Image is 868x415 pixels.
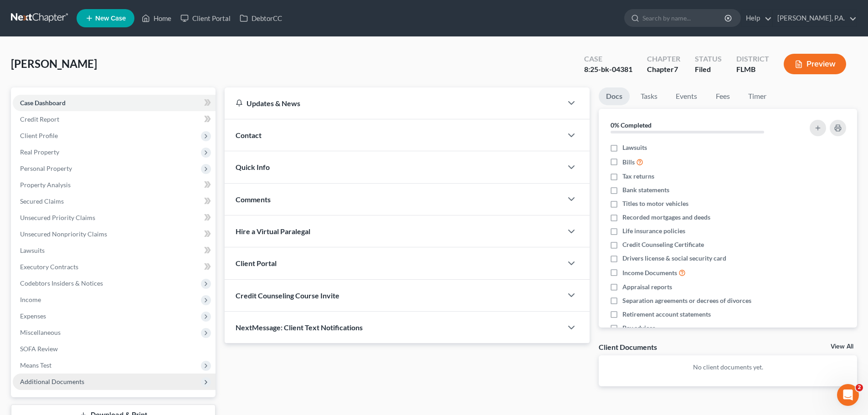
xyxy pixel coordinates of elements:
[622,213,710,222] span: Recorded mortgages and deeds
[235,10,287,26] a: DebtorCC
[13,177,216,193] a: Property Analysis
[236,291,339,300] span: Credit Counseling Course Invite
[236,98,551,108] div: Updates & News
[20,345,58,353] span: SOFA Review
[622,323,655,333] span: Pay advices
[606,363,850,372] p: No client documents yet.
[622,143,647,152] span: Lawsuits
[736,54,769,64] div: District
[13,341,216,357] a: SOFA Review
[20,230,107,238] span: Unsecured Nonpriority Claims
[13,259,216,275] a: Executory Contracts
[13,193,216,210] a: Secured Claims
[584,54,632,64] div: Case
[20,279,103,287] span: Codebtors Insiders & Notices
[695,54,722,64] div: Status
[20,361,51,369] span: Means Test
[622,254,726,263] span: Drivers license & social security card
[695,64,722,75] div: Filed
[647,64,680,75] div: Chapter
[20,197,64,205] span: Secured Claims
[20,312,46,320] span: Expenses
[622,158,635,167] span: Bills
[11,57,97,70] span: [PERSON_NAME]
[13,95,216,111] a: Case Dashboard
[708,87,737,105] a: Fees
[674,65,678,73] span: 7
[236,195,271,204] span: Comments
[20,132,58,139] span: Client Profile
[837,384,859,406] iframe: Intercom live chat
[95,15,126,22] span: New Case
[622,282,672,292] span: Appraisal reports
[622,226,685,236] span: Life insurance policies
[647,54,680,64] div: Chapter
[20,378,84,385] span: Additional Documents
[20,214,95,221] span: Unsecured Priority Claims
[736,64,769,75] div: FLMB
[236,163,270,171] span: Quick Info
[642,10,726,26] input: Search by name...
[622,310,711,319] span: Retirement account statements
[236,131,262,139] span: Contact
[622,296,751,305] span: Separation agreements or decrees of divorces
[741,10,772,26] a: Help
[622,172,654,181] span: Tax returns
[831,343,853,350] a: View All
[599,342,657,352] div: Client Documents
[13,210,216,226] a: Unsecured Priority Claims
[13,111,216,128] a: Credit Report
[20,263,78,271] span: Executory Contracts
[20,328,61,336] span: Miscellaneous
[622,268,677,277] span: Income Documents
[137,10,176,26] a: Home
[599,87,630,105] a: Docs
[856,384,863,391] span: 2
[20,148,59,156] span: Real Property
[13,226,216,242] a: Unsecured Nonpriority Claims
[236,227,310,236] span: Hire a Virtual Paralegal
[236,323,363,332] span: NextMessage: Client Text Notifications
[20,115,59,123] span: Credit Report
[20,99,66,107] span: Case Dashboard
[622,185,669,195] span: Bank statements
[622,240,704,249] span: Credit Counseling Certificate
[20,296,41,303] span: Income
[773,10,857,26] a: [PERSON_NAME], P.A.
[611,121,652,129] strong: 0% Completed
[13,242,216,259] a: Lawsuits
[668,87,704,105] a: Events
[176,10,235,26] a: Client Portal
[622,199,688,208] span: Titles to motor vehicles
[236,259,277,267] span: Client Portal
[20,164,72,172] span: Personal Property
[741,87,774,105] a: Timer
[584,64,632,75] div: 8:25-bk-04381
[784,54,846,74] button: Preview
[20,181,71,189] span: Property Analysis
[20,246,45,254] span: Lawsuits
[633,87,665,105] a: Tasks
